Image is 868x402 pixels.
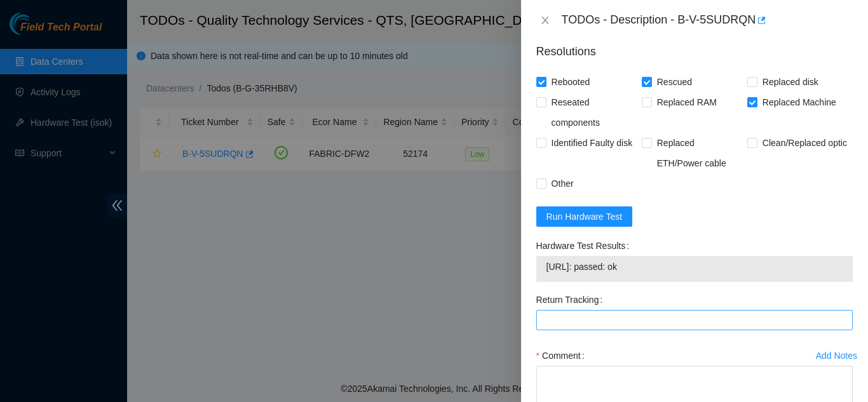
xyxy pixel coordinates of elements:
span: Replaced ETH/Power cable [652,133,747,173]
label: Return Tracking [536,290,608,310]
span: Replaced disk [757,72,824,92]
label: Hardware Test Results [536,236,634,256]
label: Comment [536,345,590,366]
button: Add Notes [815,345,858,366]
span: [URL]: passed: ok [546,260,843,274]
span: Reseated components [546,92,642,133]
div: Add Notes [816,351,857,360]
span: Rescued [652,72,697,92]
div: TODOs - Description - B-V-5SUDRQN [562,10,853,30]
input: Return Tracking [536,310,853,330]
span: Replaced Machine [757,92,841,112]
span: Clean/Replaced optic [757,133,852,153]
button: Close [536,15,554,27]
span: Run Hardware Test [546,210,623,224]
button: Run Hardware Test [536,206,633,227]
span: Identified Faulty disk [546,133,638,153]
span: Replaced RAM [652,92,722,112]
span: close [540,15,550,25]
span: Rebooted [546,72,595,92]
p: Resolutions [536,33,853,60]
span: Other [546,173,579,194]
